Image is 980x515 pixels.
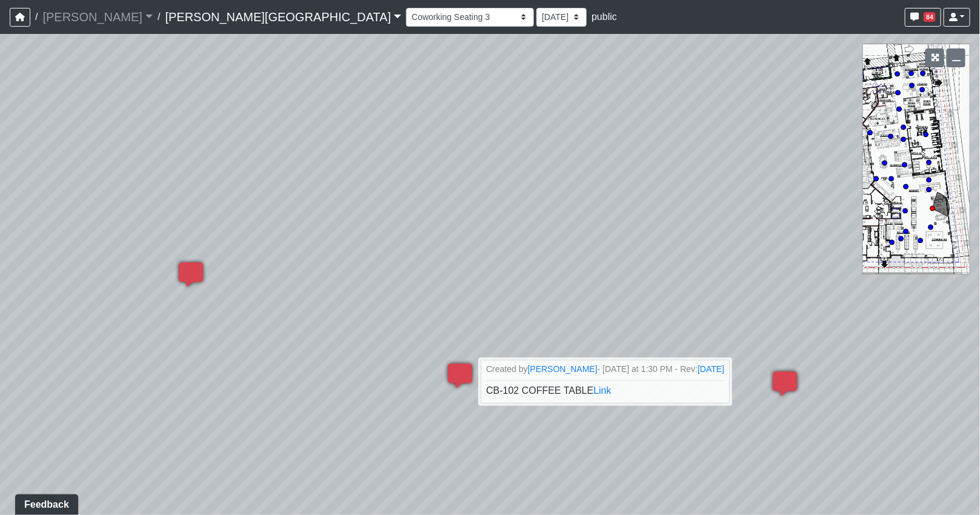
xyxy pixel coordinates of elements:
[593,385,611,396] a: Link
[165,5,401,29] a: [PERSON_NAME][GEOGRAPHIC_DATA]
[9,491,81,515] iframe: Ybug feedback widget
[42,5,153,29] a: [PERSON_NAME]
[528,364,598,374] a: [PERSON_NAME]
[30,5,42,29] span: /
[698,364,724,374] a: [DATE]
[486,363,724,376] small: Created by - [DATE] at 1:30 PM - Rev:
[924,12,936,22] span: 84
[592,12,617,22] span: public
[153,5,165,29] span: /
[486,385,612,396] span: CB-102 COFFEE TABLE
[905,8,941,27] button: 84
